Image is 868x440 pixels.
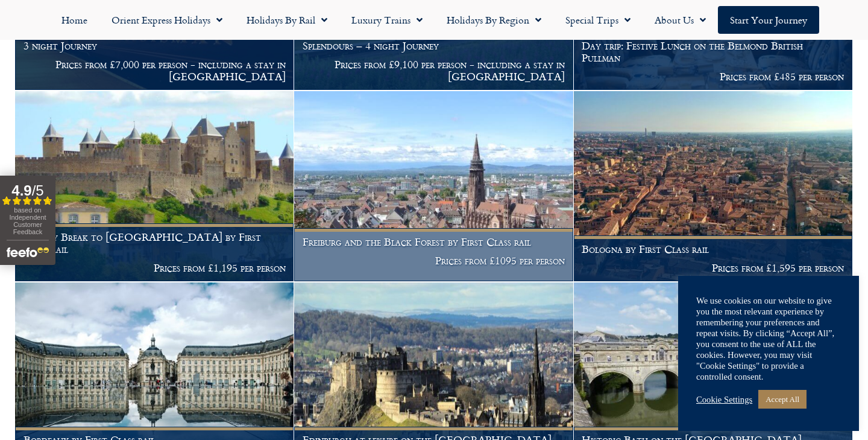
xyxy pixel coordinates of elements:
[643,6,718,34] a: About Us
[339,6,435,34] a: Luxury Trains
[303,59,565,82] p: Prices from £9,100 per person - including a stay in [GEOGRAPHIC_DATA]
[758,390,807,409] a: Accept All
[582,243,844,255] h1: Bologna by First Class rail
[303,236,565,248] h1: Freiburg and the Black Forest by First Class rail
[15,91,294,282] a: Luxury Break to [GEOGRAPHIC_DATA] by First Class rail Prices from £1,195 per person
[574,91,853,282] a: Bologna by First Class rail Prices from £1,595 per person
[435,6,553,34] a: Holidays by Region
[49,6,99,34] a: Home
[24,262,286,274] p: Prices from £1,195 per person
[582,71,844,83] p: Prices from £485 per person
[294,91,573,282] a: Freiburg and the Black Forest by First Class rail Prices from £1095 per person
[303,28,565,51] h1: Belmond Royal Scotsman – Scotland’s Classic Splendours – 4 night Journey
[696,295,841,382] div: We use cookies on our website to give you the most relevant experience by remembering your prefer...
[696,394,752,405] a: Cookie Settings
[24,59,286,82] p: Prices from £7,000 per person - including a stay in [GEOGRAPHIC_DATA]
[718,6,819,34] a: Start your Journey
[24,231,286,255] h1: Luxury Break to [GEOGRAPHIC_DATA] by First Class rail
[303,255,565,267] p: Prices from £1095 per person
[582,40,844,63] h1: Day trip: Festive Lunch on the Belmond British Pullman
[582,262,844,274] p: Prices from £1,595 per person
[24,28,286,51] h1: Belmond Royal Scotsman – Western Scenic Wonders – 3 night Journey
[99,6,234,34] a: Orient Express Holidays
[234,6,339,34] a: Holidays by Rail
[6,6,862,34] nav: Menu
[553,6,643,34] a: Special Trips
